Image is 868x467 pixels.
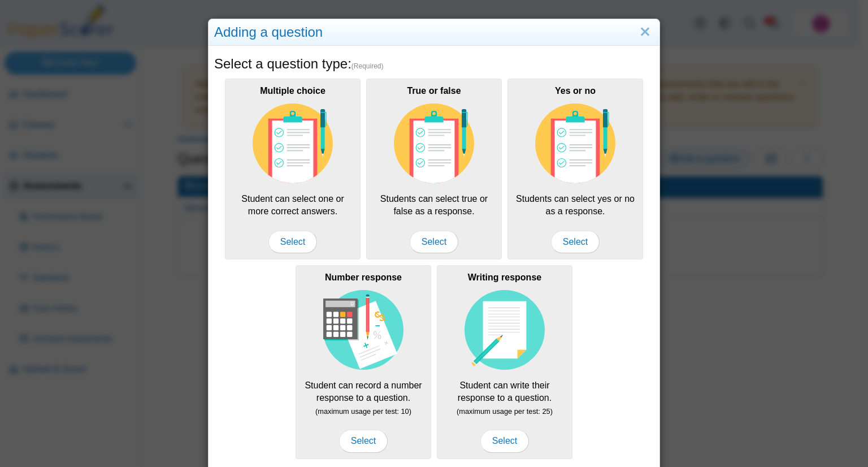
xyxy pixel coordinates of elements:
img: item-type-number-response.svg [323,290,403,370]
div: Student can select one or more correct answers. [225,79,361,260]
div: Student can write their response to a question. [437,265,572,459]
b: Yes or no [555,86,596,96]
span: Select [339,430,388,452]
img: item-type-writing-response.svg [465,290,545,370]
span: Select [268,231,317,253]
h5: Select a question type: [214,54,654,73]
div: Students can select yes or no as a response. [507,79,643,260]
a: Close [636,23,654,42]
div: Student can record a number response to a question. [296,265,431,459]
img: item-type-multiple-choice.svg [253,103,333,184]
b: Number response [325,273,402,282]
div: Students can select true or false as a response. [366,79,502,260]
div: Adding a question [209,19,659,46]
img: item-type-multiple-choice.svg [394,103,474,184]
span: (Required) [351,62,384,71]
small: (maximum usage per test: 25) [457,407,553,416]
span: Select [551,231,600,253]
img: item-type-multiple-choice.svg [535,103,615,184]
b: Multiple choice [260,86,325,96]
span: Select [410,231,458,253]
b: True or false [407,86,461,96]
small: (maximum usage per test: 10) [315,407,411,416]
span: Select [480,430,529,452]
b: Writing response [468,273,541,282]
